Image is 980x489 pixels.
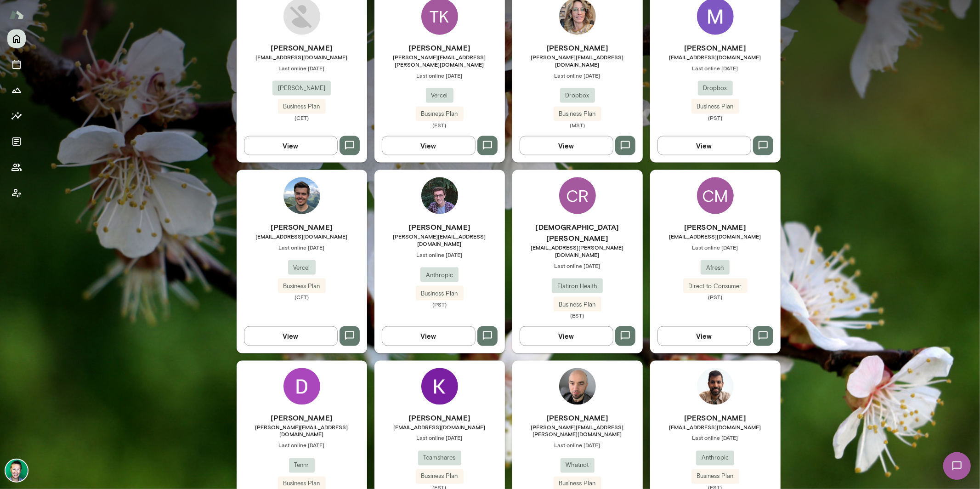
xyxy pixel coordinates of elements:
div: CR [559,177,596,214]
h6: [DEMOGRAPHIC_DATA][PERSON_NAME] [512,222,643,244]
span: [EMAIL_ADDRESS][DOMAIN_NAME] [237,53,367,61]
button: View [244,136,338,155]
span: Afresh [701,263,730,273]
span: Whatnot [561,461,595,470]
span: Last online [DATE] [512,72,643,79]
span: Dropbox [698,84,733,93]
span: (PST) [650,293,781,301]
span: [EMAIL_ADDRESS][DOMAIN_NAME] [237,233,367,240]
h6: [PERSON_NAME] [374,42,505,53]
span: Business Plan [554,109,601,119]
span: Business Plan [416,289,464,298]
span: Business Plan [691,472,739,481]
span: Anthropic [696,454,734,463]
img: Karol Gil [559,368,596,405]
span: (EST) [512,312,643,319]
h6: [PERSON_NAME] [650,222,781,233]
button: Home [7,29,26,48]
img: Daniel Guillen [283,368,320,405]
span: (PST) [374,301,505,308]
span: Business Plan [416,472,464,481]
span: Direct to Consumer [683,282,748,291]
span: Last online [DATE] [374,72,505,79]
span: Last online [DATE] [512,262,643,269]
span: Business Plan [278,102,326,111]
h6: [PERSON_NAME] [512,412,643,423]
button: View [244,326,338,346]
span: [PERSON_NAME] [272,84,331,93]
span: Last online [DATE] [512,442,643,449]
span: [PERSON_NAME][EMAIL_ADDRESS][DOMAIN_NAME] [374,233,505,247]
button: Client app [7,184,26,202]
span: Business Plan [691,102,739,111]
span: Flatiron Health [552,282,603,291]
img: Mento [9,6,24,23]
button: View [657,326,751,346]
span: Last online [DATE] [650,244,781,251]
h6: [PERSON_NAME] [237,222,367,233]
button: Insights [7,107,26,125]
button: Growth Plan [7,81,26,99]
span: Last online [DATE] [237,244,367,251]
button: Sessions [7,55,26,74]
span: Last online [DATE] [650,64,781,72]
img: Chris Widmaier [283,177,320,214]
span: [EMAIL_ADDRESS][DOMAIN_NAME] [650,53,781,61]
span: Anthropic [420,271,459,280]
button: View [382,136,476,155]
span: Vercel [288,263,316,273]
img: Brian Lawrence [6,460,28,482]
button: View [382,326,476,346]
span: Vercel [426,91,453,100]
span: Last online [DATE] [374,251,505,258]
span: [PERSON_NAME][EMAIL_ADDRESS][DOMAIN_NAME] [237,423,367,438]
span: Last online [DATE] [374,434,505,442]
h6: [PERSON_NAME] [512,42,643,53]
span: Teamshares [418,454,461,463]
h6: [PERSON_NAME] [374,412,505,423]
span: Last online [DATE] [237,64,367,72]
span: (CET) [237,293,367,301]
button: View [520,326,613,346]
span: Business Plan [554,479,601,489]
span: [PERSON_NAME][EMAIL_ADDRESS][DOMAIN_NAME] [512,53,643,68]
button: Members [7,158,26,176]
span: [PERSON_NAME][EMAIL_ADDRESS][PERSON_NAME][DOMAIN_NAME] [512,423,643,438]
span: [EMAIL_ADDRESS][PERSON_NAME][DOMAIN_NAME] [512,244,643,258]
h6: [PERSON_NAME] [650,42,781,53]
span: (CET) [237,114,367,121]
span: (PST) [650,114,781,121]
img: Vineet Shah [697,368,734,405]
span: Business Plan [278,479,326,489]
span: (MST) [512,121,643,129]
button: Documents [7,132,26,151]
div: CM [697,177,734,214]
span: Dropbox [560,91,595,100]
img: Kristina Nazmutdinova [421,368,458,405]
button: View [657,136,751,155]
h6: [PERSON_NAME] [237,412,367,423]
span: Tennr [289,461,315,470]
span: Business Plan [416,109,464,119]
h6: [PERSON_NAME] [237,42,367,53]
h6: [PERSON_NAME] [650,412,781,423]
span: Business Plan [554,300,601,309]
span: [PERSON_NAME][EMAIL_ADDRESS][PERSON_NAME][DOMAIN_NAME] [374,53,505,68]
span: (EST) [374,121,505,129]
span: Last online [DATE] [237,442,367,449]
h6: [PERSON_NAME] [374,222,505,233]
span: Business Plan [278,282,326,291]
button: View [520,136,613,155]
span: Last online [DATE] [650,434,781,442]
span: [EMAIL_ADDRESS][DOMAIN_NAME] [650,423,781,431]
span: [EMAIL_ADDRESS][DOMAIN_NAME] [650,233,781,240]
img: Joe Benton [421,177,458,214]
span: [EMAIL_ADDRESS][DOMAIN_NAME] [374,423,505,431]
